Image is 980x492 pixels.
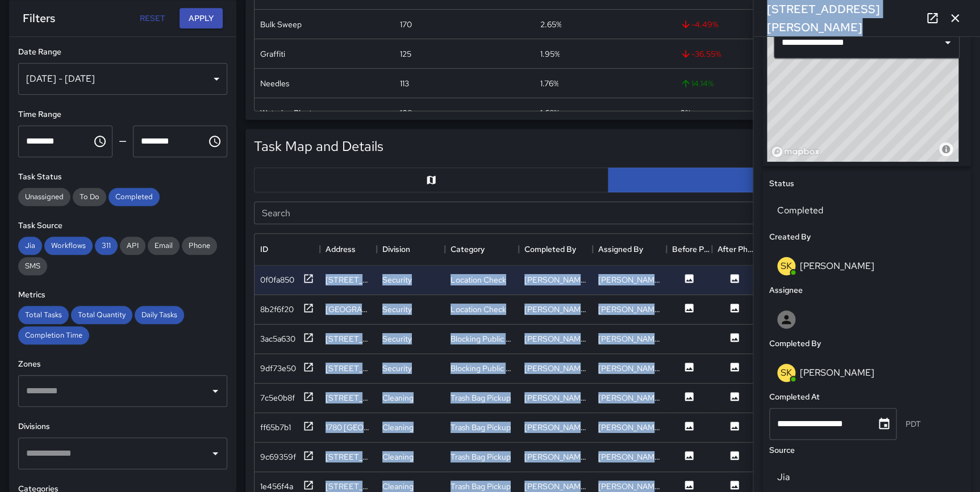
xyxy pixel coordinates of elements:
div: Before Photo [666,233,712,265]
button: Open [207,445,223,461]
div: Eddie Ballestros [598,422,661,433]
h6: Task Source [18,220,227,232]
div: Phone [182,237,217,255]
div: Location Check [451,274,506,285]
div: 1.76% [540,78,558,89]
span: 14.14 % [680,78,714,89]
div: Watering Plants [260,107,315,119]
div: 108 [400,107,412,119]
button: Reset [134,8,170,29]
span: Total Quantity [71,310,132,319]
div: Graffiti [260,48,285,60]
div: Completed [109,188,160,206]
span: 0 % [680,107,691,119]
div: After Photo [718,233,757,265]
span: SMS [18,261,47,271]
div: Trash Bag Pickup [451,392,511,403]
button: Table [608,167,962,192]
div: SEAN KELLEY [598,333,661,344]
div: SEAN KELLEY [524,333,587,344]
div: Nicolas Vega [524,481,587,492]
div: 170 [400,19,412,30]
div: Completed By [524,233,576,265]
div: 9c69359f [260,451,296,462]
span: Total Tasks [18,310,69,319]
button: Choose time, selected time is 12:00 AM [89,130,111,153]
div: Cleaning [382,451,414,462]
div: 9df73e50 [260,363,296,374]
span: Jia [18,241,42,250]
div: Needles [260,78,289,89]
button: Open [207,383,223,399]
h6: Metrics [18,289,227,301]
div: Category [445,233,519,265]
div: Kenneth Ware [598,392,661,403]
button: 7c5e0b8f [260,391,314,405]
div: 8b2f6f20 [260,304,294,315]
div: Completion Time [18,326,89,344]
div: 1070 Howard Street [326,481,371,492]
div: Maclis Velasquez [598,481,661,492]
div: After Photo [712,233,757,265]
button: Choose time, selected time is 11:59 PM [203,130,226,153]
div: SEAN KELLEY [598,304,661,315]
div: 113 [400,78,409,89]
h6: Task Status [18,171,227,183]
h5: Task Map and Details [254,137,383,155]
div: SEAN KELLEY [598,363,661,374]
div: Security [382,274,412,285]
div: Division [382,233,410,265]
div: Assigned By [593,233,666,265]
div: 88a Harriet Street [326,363,371,374]
h6: Date Range [18,46,227,58]
div: Security [382,363,412,374]
div: Trash Bag Pickup [451,422,511,433]
button: 8b2f6f20 [260,302,314,317]
div: 1070 Howard Street [326,451,371,462]
div: Bulk Sweep [260,19,302,30]
div: To Do [73,188,106,206]
div: Jia [18,237,42,255]
div: Category [451,233,485,265]
div: [DATE] - [DATE] [18,63,227,95]
div: 1e456f4a [260,481,293,492]
div: 88a Harriet Street [326,333,371,344]
div: Workflows [44,237,93,255]
span: Completed [109,192,160,201]
div: 0f0fa850 [260,274,294,285]
div: 1053 Howard Street [326,274,371,285]
div: Nicolas Vega [524,422,587,433]
h6: Divisions [18,420,227,433]
span: Email [148,241,180,250]
div: Security [382,333,412,344]
svg: Map [426,174,437,186]
span: Completion Time [18,330,89,340]
div: API [120,237,145,255]
div: Security [382,304,412,315]
button: Apply [180,8,223,29]
div: Total Quantity [71,306,132,324]
div: Total Tasks [18,306,69,324]
span: Unassigned [18,192,70,201]
div: ID [260,233,268,265]
div: Nicolas Vega [524,392,587,403]
div: SMS [18,257,47,275]
h6: Time Range [18,108,227,121]
span: Workflows [44,241,93,250]
span: -36.55 % [680,48,721,60]
span: -4.49 % [680,19,718,30]
div: Trash Bag Pickup [451,481,511,492]
div: Daily Tasks [135,306,184,324]
div: 125 [400,48,411,60]
span: Daily Tasks [135,310,184,319]
div: 311 [95,237,118,255]
div: 3ac5a630 [260,333,295,344]
div: ID [255,233,320,265]
div: Unassigned [18,188,70,206]
h6: Zones [18,358,227,371]
div: SEAN KELLEY [598,274,661,285]
div: Assigned By [598,233,643,265]
div: SEAN KELLEY [524,363,587,374]
div: Cleaning [382,481,414,492]
div: ff65b7b1 [260,422,291,433]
